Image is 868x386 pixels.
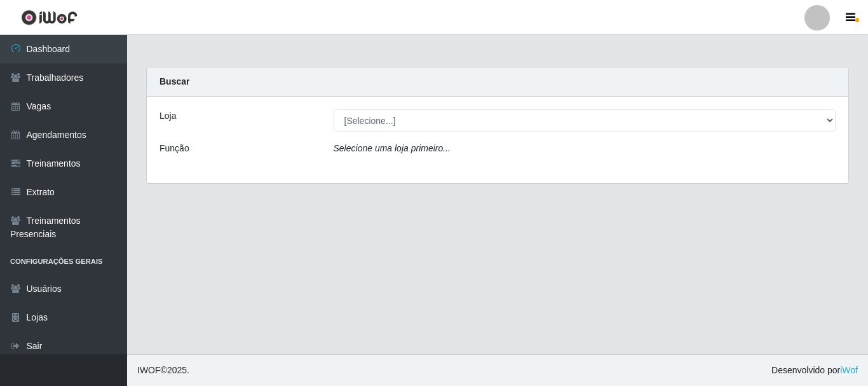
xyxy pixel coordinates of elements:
span: IWOF [137,365,161,375]
label: Função [159,142,189,155]
span: Desenvolvido por [771,364,858,377]
strong: Buscar [159,76,189,86]
a: iWof [840,365,858,375]
span: © 2025 . [137,364,189,377]
label: Loja [159,109,176,123]
i: Selecione uma loja primeiro... [334,143,451,153]
img: CoreUI Logo [21,10,78,25]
